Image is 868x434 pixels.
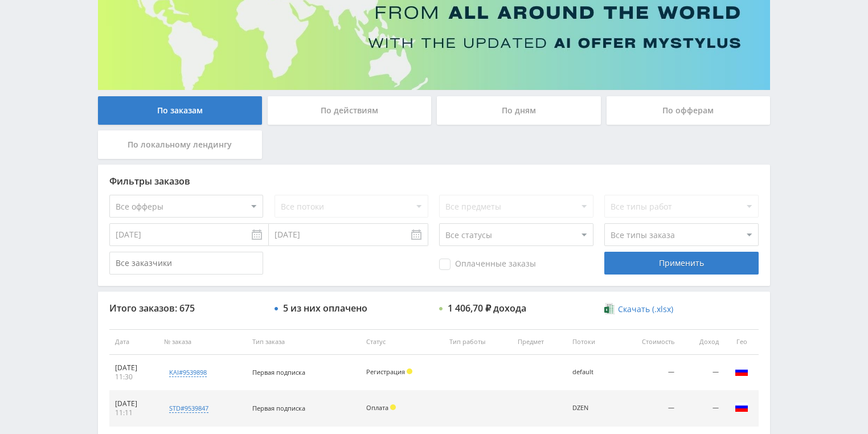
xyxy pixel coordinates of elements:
[366,367,405,376] span: Регистрация
[567,329,616,355] th: Потоки
[109,329,158,355] th: Дата
[109,303,263,313] div: Итого заказов: 675
[616,355,680,391] td: —
[735,365,748,378] img: rus.png
[115,399,153,408] div: [DATE]
[361,329,444,355] th: Статус
[115,363,153,372] div: [DATE]
[604,304,673,315] a: Скачать (.xlsx)
[366,403,388,412] span: Оплата
[98,96,262,125] div: По заказам
[512,329,567,355] th: Предмет
[437,96,601,125] div: По дням
[616,329,680,355] th: Стоимость
[439,259,536,270] span: Оплаченные заказы
[109,176,759,186] div: Фильтры заказов
[115,408,153,417] div: 11:11
[390,404,396,410] span: Холд
[252,404,305,412] span: Первая подписка
[109,252,263,275] input: Все заказчики
[572,369,611,376] div: default
[448,303,526,313] div: 1 406,70 ₽ дохода
[283,303,367,313] div: 5 из них оплачено
[444,329,512,355] th: Тип работы
[604,252,758,275] div: Применить
[252,368,305,376] span: Первая подписка
[169,404,208,413] div: std#9539847
[169,368,207,377] div: kai#9539898
[680,329,724,355] th: Доход
[268,96,432,125] div: По действиям
[618,305,673,314] span: Скачать (.xlsx)
[735,400,748,414] img: rus.png
[680,391,724,427] td: —
[158,329,247,355] th: № заказа
[724,329,759,355] th: Гео
[115,372,153,382] div: 11:30
[247,329,361,355] th: Тип заказа
[607,96,771,125] div: По офферам
[98,130,262,159] div: По локальному лендингу
[604,303,614,314] img: xlsx
[680,355,724,391] td: —
[616,391,680,427] td: —
[407,369,412,374] span: Холд
[572,404,611,412] div: DZEN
